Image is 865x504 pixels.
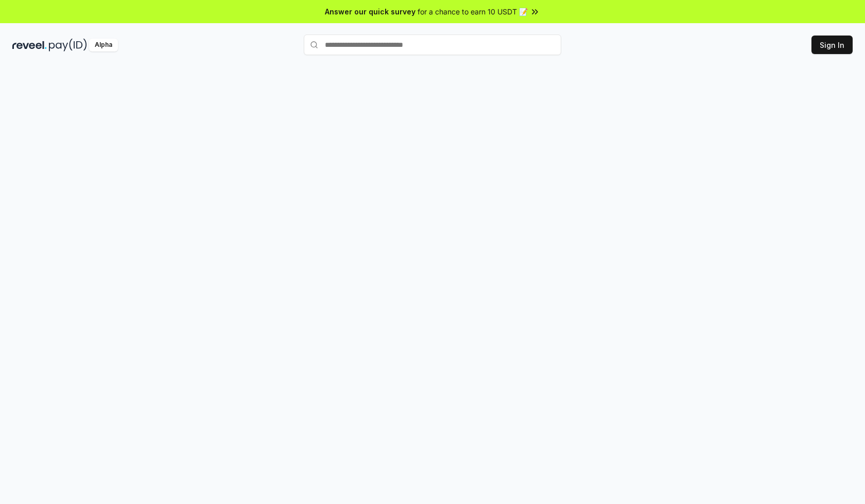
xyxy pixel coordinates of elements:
[12,39,47,51] img: reveel_dark
[325,6,416,17] span: Answer our quick survey
[811,36,853,54] button: Sign In
[89,39,118,51] div: Alpha
[49,39,87,51] img: pay_id
[418,6,528,17] span: for a chance to earn 10 USDT 📝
